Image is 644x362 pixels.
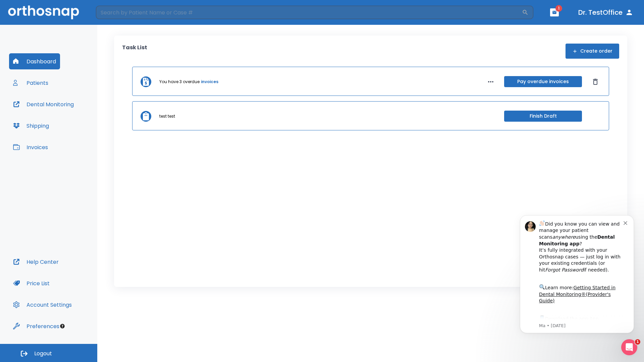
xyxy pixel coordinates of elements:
[590,76,601,87] button: Dismiss
[159,113,175,119] p: test test
[159,79,200,85] p: You have 3 overdue
[9,139,52,155] button: Invoices
[504,76,582,87] button: Pay overdue invoices
[8,5,79,19] img: Orthosnap
[9,75,52,91] button: Patients
[34,350,52,357] span: Logout
[9,297,76,313] button: Account Settings
[9,275,54,291] button: Price List
[510,207,644,359] iframe: Intercom notifications message
[635,339,640,345] span: 1
[566,44,619,59] button: Create order
[9,254,63,270] button: Help Center
[9,318,63,334] button: Preferences
[555,5,562,12] span: 1
[504,111,582,122] button: Finish Draft
[59,323,65,329] div: Tooltip anchor
[201,79,218,85] a: invoices
[9,96,78,112] button: Dental Monitoring
[122,44,147,59] p: Task List
[576,6,636,18] button: Dr. TestOffice
[9,53,60,69] button: Dashboard
[9,118,53,134] button: Shipping
[621,339,637,355] iframe: Intercom live chat
[96,6,522,19] input: Search by Patient Name or Case #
